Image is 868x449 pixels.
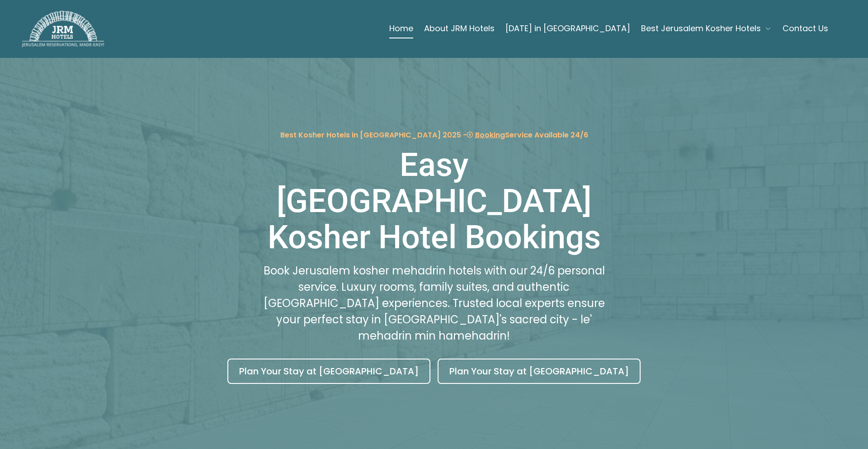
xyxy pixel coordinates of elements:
a: Booking [467,130,505,140]
a: Contact Us [783,19,828,38]
span: Booking [475,130,505,140]
a: Plan Your Stay at [GEOGRAPHIC_DATA] [227,359,430,384]
a: Home [389,19,413,38]
a: Plan Your Stay at [GEOGRAPHIC_DATA] [438,359,641,384]
pre: Book Jerusalem kosher mehadrin hotels with our 24/6 personal service. Luxury rooms, family suites... [260,263,608,344]
span: Best Jerusalem Kosher Hotels [641,22,761,35]
img: JRM Hotels [22,11,104,47]
button: Best Jerusalem Kosher Hotels [641,19,772,38]
a: [DATE] in [GEOGRAPHIC_DATA] [505,19,630,38]
h1: Easy [GEOGRAPHIC_DATA] Kosher Hotel Bookings [260,147,608,255]
a: About JRM Hotels [424,19,495,38]
p: Best Kosher Hotels in [GEOGRAPHIC_DATA] 2025 - Service Available 24/6 [280,130,588,140]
